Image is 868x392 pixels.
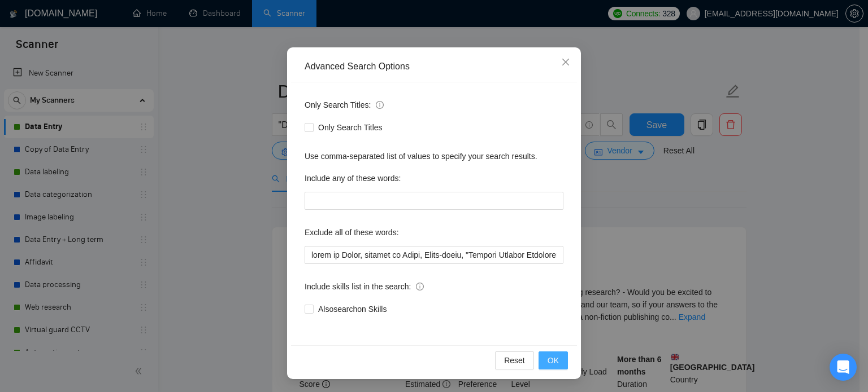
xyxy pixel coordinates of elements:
[504,354,525,367] span: Reset
[830,354,857,381] div: Open Intercom Messenger
[305,169,401,187] label: Include any of these words:
[548,354,559,367] span: OK
[376,101,384,109] span: info-circle
[314,303,391,315] span: Also search on Skills
[539,351,568,369] button: OK
[314,121,387,134] span: Only Search Titles
[305,280,424,293] span: Include skills list in the search:
[305,150,563,162] div: Use comma-separated list of values to specify your search results.
[305,223,399,241] label: Exclude all of these words:
[305,60,563,73] div: Advanced Search Options
[495,351,534,369] button: Reset
[561,58,570,67] span: close
[416,283,424,290] span: info-circle
[550,47,581,78] button: Close
[305,99,384,111] span: Only Search Titles:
